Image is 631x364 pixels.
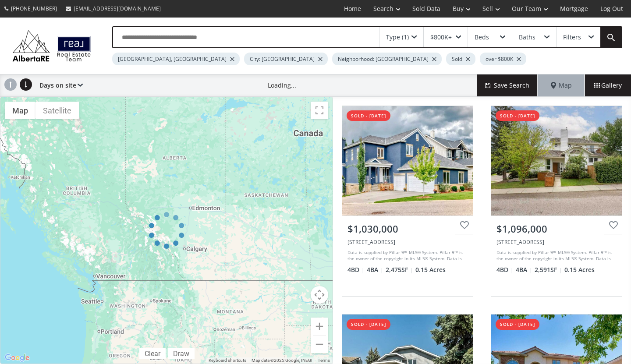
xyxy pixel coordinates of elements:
[519,34,535,40] div: Baths
[367,265,383,274] span: 4 BA
[496,265,514,274] span: 4 BD
[61,0,165,17] a: [EMAIL_ADDRESS][DOMAIN_NAME]
[496,222,617,236] div: $1,096,000
[11,5,57,12] span: [PHONE_NUMBER]
[563,34,581,40] div: Filters
[516,265,532,274] span: 4 BA
[74,5,161,12] span: [EMAIL_ADDRESS][DOMAIN_NAME]
[347,265,365,274] span: 4 BD
[446,53,475,65] div: Sold
[347,222,468,236] div: $1,030,000
[347,238,468,246] div: 35 Cougar Ridge View SW, Calgary, AB T3H 4X3
[535,265,562,274] span: 2,591 SF
[268,81,296,90] div: Loading...
[496,238,617,246] div: 380 Strathcona Drive SW, Calgary, AB T3H 1N9
[386,34,409,40] div: Type (1)
[475,34,489,40] div: Beds
[244,53,328,65] div: City: [GEOGRAPHIC_DATA]
[496,249,614,262] div: Data is supplied by Pillar 9™ MLS® System. Pillar 9™ is the owner of the copyright in its MLS® Sy...
[482,97,631,305] a: sold - [DATE]$1,096,000[STREET_ADDRESS]Data is supplied by Pillar 9™ MLS® System. Pillar 9™ is th...
[112,53,240,65] div: [GEOGRAPHIC_DATA], [GEOGRAPHIC_DATA]
[538,74,585,96] div: Map
[551,81,572,90] span: Map
[480,53,526,65] div: over $800K
[415,265,446,274] span: 0.15 Acres
[564,265,595,274] span: 0.15 Acres
[585,74,631,96] div: Gallery
[35,74,83,96] div: Days on site
[333,97,482,305] a: sold - [DATE]$1,030,000[STREET_ADDRESS]Data is supplied by Pillar 9™ MLS® System. Pillar 9™ is th...
[594,81,622,90] span: Gallery
[386,265,413,274] span: 2,475 SF
[347,249,465,262] div: Data is supplied by Pillar 9™ MLS® System. Pillar 9™ is the owner of the copyright in its MLS® Sy...
[430,34,452,40] div: $800K+
[477,74,538,96] button: Save Search
[9,28,95,64] img: Logo
[332,53,442,65] div: Neighborhood: [GEOGRAPHIC_DATA]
